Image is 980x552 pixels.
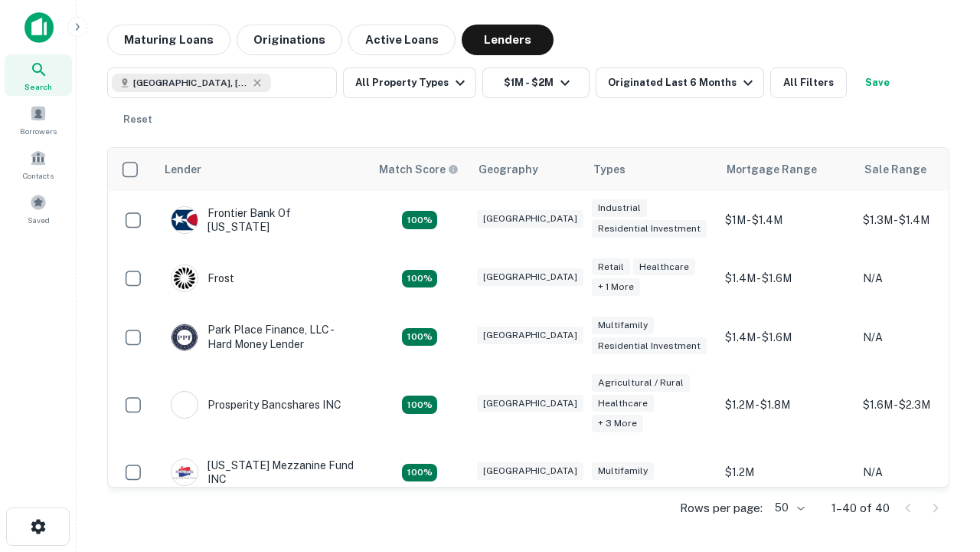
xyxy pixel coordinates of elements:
div: Agricultural / Rural [592,374,690,392]
p: Rows per page: [680,499,763,517]
div: Healthcare [592,395,654,412]
div: Geography [479,160,538,179]
div: Sale Range [864,160,926,179]
div: [GEOGRAPHIC_DATA] [477,462,583,480]
div: Matching Properties: 4, hasApolloMatch: undefined [402,328,437,347]
div: Park Place Finance, LLC - Hard Money Lender [171,323,354,350]
div: Matching Properties: 5, hasApolloMatch: undefined [402,464,437,482]
button: Maturing Loans [107,25,230,55]
div: Matching Properties: 4, hasApolloMatch: undefined [402,211,437,229]
div: Types [593,160,626,179]
td: $1.4M - $1.6M [717,307,855,366]
div: Industrial [592,199,647,217]
th: Capitalize uses an advanced AI algorithm to match your search with the best lender. The match sco... [370,148,469,191]
td: $1M - $1.4M [717,191,855,249]
div: Residential Investment [592,337,707,355]
a: Borrowers [5,99,72,140]
div: 50 [769,497,807,519]
span: Contacts [23,169,54,182]
img: picture [171,207,198,233]
button: All Filters [770,67,847,98]
img: picture [171,324,198,350]
button: Originations [237,25,342,55]
th: Mortgage Range [717,148,855,191]
td: $1.4M - $1.6M [717,249,855,307]
a: Contacts [5,143,72,185]
a: Saved [5,188,72,229]
button: Originated Last 6 Months [596,67,764,98]
button: All Property Types [343,67,476,98]
span: Saved [28,214,50,226]
div: Multifamily [592,317,654,334]
button: Active Loans [348,25,456,55]
div: Lender [165,160,201,179]
td: $1.2M - $1.8M [717,366,855,444]
th: Geography [469,148,584,191]
iframe: Chat Widget [903,429,980,503]
button: Reset [113,104,162,135]
div: Capitalize uses an advanced AI algorithm to match your search with the best lender. The match sco... [379,161,459,178]
div: Frontier Bank Of [US_STATE] [171,206,354,234]
button: Lenders [462,25,554,55]
span: [GEOGRAPHIC_DATA], [GEOGRAPHIC_DATA], [GEOGRAPHIC_DATA] [133,76,248,90]
div: Frost [171,264,234,292]
span: Search [24,80,52,93]
div: [US_STATE] Mezzanine Fund INC [171,458,354,486]
img: picture [171,265,198,291]
div: Originated Last 6 Months [608,74,757,92]
div: [GEOGRAPHIC_DATA] [477,210,583,228]
div: + 3 more [592,415,643,432]
button: Save your search to get updates of matches that match your search criteria. [853,67,902,98]
h6: Match Score [379,161,456,178]
div: [GEOGRAPHIC_DATA] [477,268,583,286]
div: Healthcare [633,258,695,276]
img: picture [171,459,198,485]
p: 1–40 of 40 [831,499,890,517]
div: Multifamily [592,462,654,480]
a: Search [5,54,72,96]
div: Prosperity Bancshares INC [171,391,341,419]
th: Lender [155,148,370,191]
div: Mortgage Range [727,160,817,179]
div: [GEOGRAPHIC_DATA] [477,395,583,412]
div: Retail [592,258,630,276]
td: $1.2M [717,443,855,501]
th: Types [584,148,717,191]
img: capitalize-icon.png [24,12,54,43]
button: $1M - $2M [482,67,590,98]
div: Residential Investment [592,220,707,238]
div: Matching Properties: 4, hasApolloMatch: undefined [402,270,437,288]
img: picture [171,392,198,418]
div: + 1 more [592,278,640,296]
div: Matching Properties: 7, hasApolloMatch: undefined [402,396,437,414]
span: Borrowers [20,125,57,137]
div: [GEOGRAPHIC_DATA] [477,327,583,344]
